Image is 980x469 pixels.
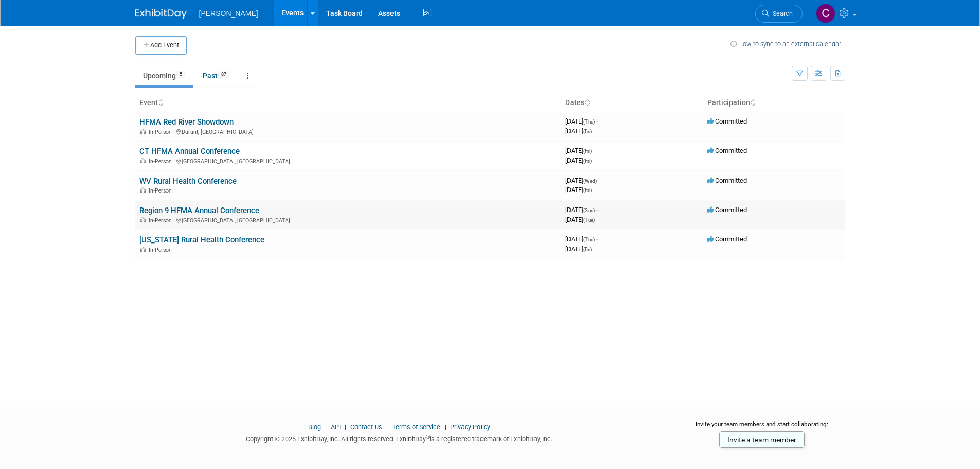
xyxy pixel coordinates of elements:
span: In-Person [149,247,175,253]
img: In-Person Event [140,247,146,252]
span: [DATE] [565,117,598,125]
a: Privacy Policy [450,423,490,431]
span: | [442,423,449,431]
img: In-Person Event [140,187,146,193]
a: How to sync to an external calendar... [730,40,845,48]
img: Chris Cobb [816,4,835,23]
sup: ® [426,434,430,440]
a: CT HFMA Annual Conference [139,147,240,156]
span: (Thu) [583,119,595,125]
span: Committed [707,147,747,154]
a: HFMA Red River Showdown [139,117,234,127]
span: (Fri) [583,129,592,134]
a: Contact Us [350,423,382,431]
span: [DATE] [565,216,595,223]
th: Dates [561,94,703,112]
a: Sort by Start Date [584,98,590,107]
span: [DATE] [565,147,595,154]
a: [US_STATE] Rural Health Conference [139,235,264,245]
span: (Tue) [583,217,595,223]
div: Copyright © 2025 ExhibitDay, Inc. All rights reserved. ExhibitDay is a registered trademark of Ex... [135,432,664,444]
span: (Fri) [583,158,592,164]
span: [DATE] [565,235,598,243]
span: (Sun) [583,207,595,213]
span: Committed [707,235,747,243]
a: Terms of Service [392,423,440,431]
th: Participation [703,94,845,112]
span: Committed [707,177,747,184]
img: In-Person Event [140,217,146,222]
span: 5 [176,71,185,78]
a: Upcoming5 [135,66,193,85]
img: ExhibitDay [135,9,187,19]
span: Search [769,10,793,18]
a: Search [755,5,803,23]
span: - [598,177,600,184]
span: (Fri) [583,187,592,193]
a: Blog [308,423,321,431]
span: - [596,206,598,214]
span: Committed [707,206,747,214]
span: | [384,423,390,431]
span: In-Person [149,187,175,194]
span: - [593,147,595,154]
span: (Thu) [583,237,595,242]
span: [DATE] [565,177,600,184]
span: [PERSON_NAME] [199,9,258,18]
span: In-Person [149,158,175,165]
span: (Fri) [583,148,592,154]
a: Region 9 HFMA Annual Conference [139,206,259,215]
a: Invite a team member [719,431,805,448]
span: [DATE] [565,186,592,194]
img: In-Person Event [140,158,146,163]
a: API [331,423,341,431]
span: (Wed) [583,178,597,184]
span: | [342,423,349,431]
span: [DATE] [565,127,592,135]
th: Event [135,94,561,112]
span: | [323,423,329,431]
div: [GEOGRAPHIC_DATA], [GEOGRAPHIC_DATA] [139,216,557,224]
span: - [596,117,598,125]
span: Committed [707,117,747,125]
span: (Fri) [583,247,592,252]
span: [DATE] [565,245,592,253]
button: Add Event [135,36,187,55]
span: 87 [218,71,229,78]
div: [GEOGRAPHIC_DATA], [GEOGRAPHIC_DATA] [139,157,557,165]
a: WV Rural Health Conference [139,177,237,186]
span: In-Person [149,129,175,135]
a: Sort by Event Name [158,98,163,107]
div: Invite your team members and start collaborating: [679,420,845,436]
div: Durant, [GEOGRAPHIC_DATA] [139,127,557,135]
a: Sort by Participation Type [750,98,755,107]
img: In-Person Event [140,129,146,134]
span: In-Person [149,217,175,224]
span: [DATE] [565,206,598,214]
a: Past87 [195,66,237,85]
span: [DATE] [565,157,592,164]
span: - [596,235,598,243]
